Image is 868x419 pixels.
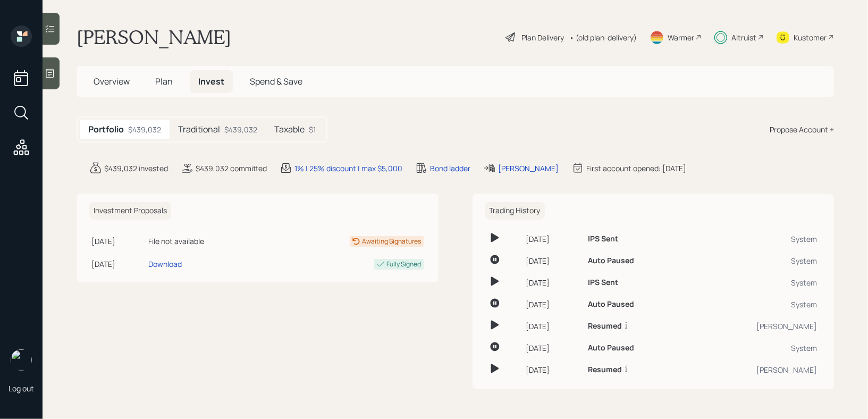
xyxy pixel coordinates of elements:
[363,237,422,246] div: Awaiting Signatures
[770,124,834,135] div: Propose Account +
[526,255,580,266] div: [DATE]
[588,234,618,244] h6: IPS Sent
[526,321,580,332] div: [DATE]
[588,278,618,287] h6: IPS Sent
[526,342,580,354] div: [DATE]
[148,236,265,247] div: File not available
[128,124,161,135] div: $439,032
[94,76,130,87] span: Overview
[693,277,817,288] div: System
[148,258,182,270] div: Download
[693,299,817,310] div: System
[521,32,564,43] div: Plan Delivery
[588,322,622,331] h6: Resumed
[693,364,817,375] div: [PERSON_NAME]
[588,365,622,374] h6: Resumed
[693,342,817,354] div: System
[588,300,634,309] h6: Auto Paused
[11,349,32,371] img: retirable_logo.png
[387,259,422,269] div: Fully Signed
[224,124,257,135] div: $439,032
[198,76,224,87] span: Invest
[77,26,231,49] h1: [PERSON_NAME]
[155,76,173,87] span: Plan
[91,258,144,270] div: [DATE]
[88,124,124,135] h5: Portfolio
[250,76,302,87] span: Spend & Save
[693,233,817,245] div: System
[526,233,580,245] div: [DATE]
[526,364,580,375] div: [DATE]
[274,124,305,135] h5: Taxable
[693,321,817,332] div: [PERSON_NAME]
[294,163,402,174] div: 1% | 25% discount | max $5,000
[89,202,171,220] h6: Investment Proposals
[9,383,34,393] div: Log out
[586,163,686,174] div: First account opened: [DATE]
[731,32,756,43] div: Altruist
[485,202,545,220] h6: Trading History
[91,236,144,247] div: [DATE]
[693,255,817,266] div: System
[196,163,267,174] div: $439,032 committed
[794,32,827,43] div: Kustomer
[104,163,168,174] div: $439,032 invested
[430,163,470,174] div: Bond ladder
[668,32,694,43] div: Warmer
[498,163,559,174] div: [PERSON_NAME]
[569,32,637,43] div: • (old plan-delivery)
[178,124,220,135] h5: Traditional
[588,256,634,265] h6: Auto Paused
[309,124,316,135] div: $1
[588,343,634,353] h6: Auto Paused
[526,299,580,310] div: [DATE]
[526,277,580,288] div: [DATE]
